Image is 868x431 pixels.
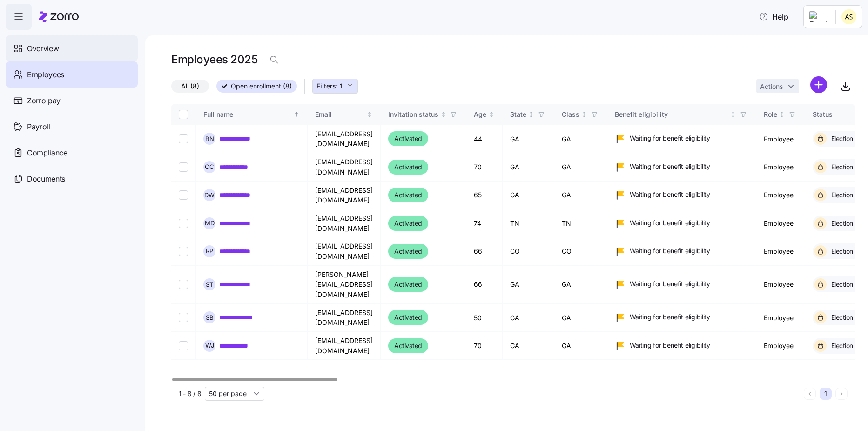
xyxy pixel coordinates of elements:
span: All (8) [181,80,199,92]
span: S T [206,282,213,288]
span: Employees [27,69,64,81]
img: 25966653fc60c1c706604e5d62ac2791 [841,9,856,24]
th: Benefit eligibilityNot sorted [607,104,756,125]
input: Select record 2 [179,162,188,172]
svg: add icon [810,76,827,93]
td: [EMAIL_ADDRESS][DOMAIN_NAME] [308,304,381,332]
span: Activated [394,218,422,229]
span: D W [204,192,215,198]
h1: Employees 2025 [171,52,257,67]
td: GA [503,125,554,153]
td: GA [503,266,554,304]
input: Select all records [179,110,188,119]
div: Not sorted [581,111,587,118]
div: Not sorted [440,111,447,118]
span: W J [205,343,214,349]
td: Employee [756,153,805,181]
div: Not sorted [488,111,495,118]
span: C C [205,164,214,170]
span: R P [206,248,213,254]
span: Help [759,11,788,22]
div: Not sorted [528,111,534,118]
td: [EMAIL_ADDRESS][DOMAIN_NAME] [308,182,381,209]
a: Compliance [6,140,138,166]
span: Documents [27,173,65,185]
td: Employee [756,237,805,265]
td: GA [503,182,554,209]
td: 70 [466,332,503,360]
th: Invitation statusNot sorted [381,104,466,125]
span: Waiting for benefit eligibility [630,246,710,256]
td: TN [554,209,607,237]
td: GA [503,153,554,181]
span: Zorro pay [27,95,61,107]
span: Activated [394,189,422,201]
input: Select record 1 [179,134,188,143]
a: Zorro pay [6,88,138,114]
span: Waiting for benefit eligibility [630,312,710,322]
span: Activated [394,312,422,323]
input: Select record 6 [179,280,188,289]
div: Class [562,109,579,120]
td: [PERSON_NAME][EMAIL_ADDRESS][DOMAIN_NAME] [308,266,381,304]
div: Full name [203,109,292,120]
span: Waiting for benefit eligibility [630,190,710,199]
span: Waiting for benefit eligibility [630,279,710,289]
td: [EMAIL_ADDRESS][DOMAIN_NAME] [308,209,381,237]
span: 1 - 8 / 8 [179,389,201,398]
input: Select record 5 [179,247,188,256]
a: Employees [6,61,138,88]
td: [EMAIL_ADDRESS][DOMAIN_NAME] [308,153,381,181]
div: Not sorted [366,111,373,118]
th: RoleNot sorted [756,104,805,125]
span: Payroll [27,121,50,133]
div: Invitation status [388,109,438,120]
td: Employee [756,125,805,153]
td: GA [554,304,607,332]
span: Waiting for benefit eligibility [630,218,710,228]
td: TN [503,209,554,237]
td: Employee [756,266,805,304]
div: Age [474,109,486,120]
td: Employee [756,304,805,332]
td: 44 [466,125,503,153]
span: Waiting for benefit eligibility [630,341,710,350]
td: 65 [466,182,503,209]
span: Activated [394,246,422,257]
td: GA [554,125,607,153]
span: Waiting for benefit eligibility [630,162,710,171]
input: Select record 3 [179,190,188,200]
span: Activated [394,340,422,351]
td: GA [503,304,554,332]
td: 66 [466,237,503,265]
th: StateNot sorted [503,104,554,125]
span: M D [205,220,215,226]
td: CO [503,237,554,265]
td: 74 [466,209,503,237]
div: Sorted ascending [293,111,300,118]
button: Next page [835,388,848,400]
span: S B [206,315,214,321]
div: Role [764,109,777,120]
th: ClassNot sorted [554,104,607,125]
span: Actions [760,83,783,90]
div: Email [315,109,365,120]
div: Not sorted [779,111,785,118]
td: CO [554,237,607,265]
span: Activated [394,162,422,173]
button: Help [752,7,796,26]
span: Compliance [27,147,67,159]
span: Filters: 1 [316,81,343,91]
td: 70 [466,153,503,181]
input: Select record 7 [179,313,188,322]
td: GA [554,332,607,360]
span: Waiting for benefit eligibility [630,134,710,143]
div: Benefit eligibility [615,109,728,120]
a: Payroll [6,114,138,140]
div: Not sorted [730,111,736,118]
td: [EMAIL_ADDRESS][DOMAIN_NAME] [308,125,381,153]
td: Employee [756,182,805,209]
td: Employee [756,209,805,237]
td: 50 [466,304,503,332]
a: Overview [6,35,138,61]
